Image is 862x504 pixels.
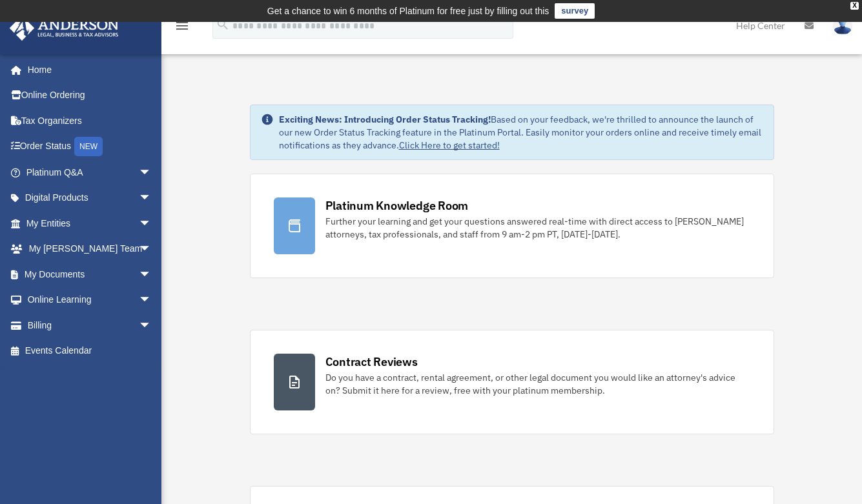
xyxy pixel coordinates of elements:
[216,17,230,32] i: search
[325,197,469,214] div: Platinum Knowledge Room
[139,261,165,288] span: arrow_drop_down
[139,287,165,314] span: arrow_drop_down
[325,215,750,241] div: Further your learning and get your questions answered real-time with direct access to [PERSON_NAM...
[9,108,171,134] a: Tax Organizers
[250,330,774,434] a: Contract Reviews Do you have a contract, rental agreement, or other legal document you would like...
[9,236,171,262] a: My [PERSON_NAME] Teamarrow_drop_down
[139,312,165,339] span: arrow_drop_down
[174,23,190,34] a: menu
[279,114,491,125] strong: Exciting News: Introducing Order Status Tracking!
[139,185,165,212] span: arrow_drop_down
[279,113,763,152] div: Based on your feedback, we're thrilled to announce the launch of our new Order Status Tracking fe...
[9,312,171,338] a: Billingarrow_drop_down
[9,185,171,211] a: Digital Productsarrow_drop_down
[9,134,171,160] a: Order StatusNEW
[174,18,190,34] i: menu
[9,159,171,185] a: Platinum Q&Aarrow_drop_down
[9,83,171,108] a: Online Ordering
[9,210,171,236] a: My Entitiesarrow_drop_down
[9,261,171,287] a: My Documentsarrow_drop_down
[325,354,418,370] div: Contract Reviews
[9,338,171,364] a: Events Calendar
[139,210,165,237] span: arrow_drop_down
[325,371,750,397] div: Do you have a contract, rental agreement, or other legal document you would like an attorney's ad...
[74,137,103,156] div: NEW
[850,2,859,10] div: close
[6,15,123,41] img: Anderson Advisors Platinum Portal
[833,16,852,35] img: User Pic
[139,159,165,186] span: arrow_drop_down
[555,3,595,19] a: survey
[250,174,774,278] a: Platinum Knowledge Room Further your learning and get your questions answered real-time with dire...
[139,236,165,263] span: arrow_drop_down
[399,139,500,151] a: Click Here to get started!
[267,3,549,19] div: Get a chance to win 6 months of Platinum for free just by filling out this
[9,287,171,313] a: Online Learningarrow_drop_down
[9,57,165,83] a: Home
